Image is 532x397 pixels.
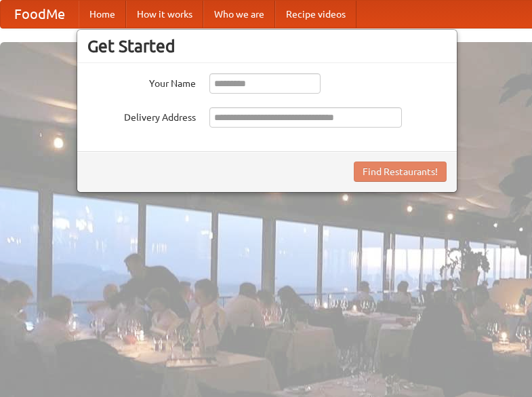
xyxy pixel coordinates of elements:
[354,162,447,182] button: Find Restaurants!
[87,73,196,90] label: Your Name
[87,107,196,124] label: Delivery Address
[87,36,447,56] h3: Get Started
[203,1,275,28] a: Who we are
[79,1,126,28] a: Home
[1,1,79,28] a: FoodMe
[275,1,356,28] a: Recipe videos
[126,1,203,28] a: How it works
